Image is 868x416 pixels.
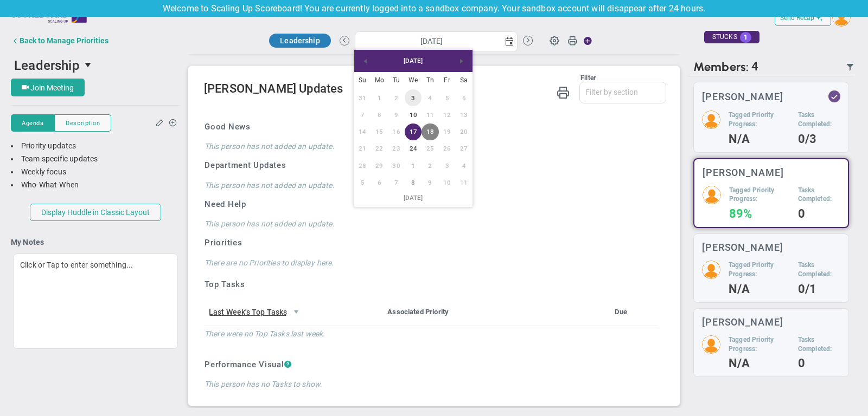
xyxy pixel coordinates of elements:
input: Filter by section [580,82,666,102]
div: Back to Manage Priorities [20,36,108,45]
div: Who-What-When [11,180,180,190]
button: Description [54,114,111,132]
h4: My Notes [11,237,180,247]
button: Display Huddle in Classic Layout [30,204,161,221]
span: Print Huddle [567,35,577,50]
span: Leadership [280,36,320,45]
span: Members: [693,60,749,74]
h4: This person has not added an update. [205,180,658,190]
span: Leadership [14,58,80,73]
h5: Tasks Completed: [798,261,840,279]
th: Thursday [422,72,438,90]
h4: N/A [729,359,790,368]
h4: There were no Top Tasks last week. [205,326,658,339]
h3: [PERSON_NAME] [702,242,783,252]
a: 8 [405,174,422,191]
h2: [PERSON_NAME] Updates [204,82,666,97]
span: Print Huddle Member Updates [557,85,570,99]
h4: There are no Priorities to display here. [205,258,658,268]
div: Team specific updates [11,154,180,164]
h5: Tagged Priority Progress: [729,335,790,354]
button: Agenda [11,114,54,132]
img: 209841.Person.photo [702,261,720,279]
img: 193898.Person.photo [702,110,720,129]
h3: [PERSON_NAME] [702,317,783,327]
span: Associated Priority [387,308,449,316]
th: Sunday [354,72,371,90]
span: select [80,56,98,74]
img: 209840.Person.photo [703,186,721,204]
h3: [PERSON_NAME] [702,92,783,102]
a: Previous [356,52,374,69]
a: 10 [405,106,422,123]
h4: N/A [729,284,790,294]
h5: Tasks Completed: [798,186,840,204]
h3: Good News [205,121,658,133]
div: Filter [204,74,596,82]
span: Filter Updated Members [846,63,854,71]
span: Send Recap [780,14,814,22]
a: [DATE] [371,52,456,69]
div: STUCKS [704,31,759,43]
a: Next [453,52,470,69]
h4: 0 [798,209,840,219]
h4: N/A [729,134,790,144]
h4: This person has not added an update. [205,141,658,151]
h5: Tagged Priority Progress: [729,110,790,129]
span: Join Meeting [30,83,74,92]
span: 1 [740,32,751,43]
div: Priority updates [11,141,180,151]
button: Back to Manage Priorities [11,30,108,51]
span: 4 [751,60,758,74]
td: Current focused date is Wednesday, September 17, 2025 [405,123,422,140]
img: 193898.Person.photo [832,8,851,27]
h3: Performance Visual [205,359,658,370]
span: Description [66,119,100,128]
img: 209843.Person.photo [702,335,720,354]
th: Monday [371,72,388,90]
div: Click or Tap to enter something... [13,253,178,349]
a: 17 [405,123,422,140]
h5: Tasks Completed: [798,110,840,129]
button: Join Meeting [11,79,85,96]
span: select [287,303,305,321]
a: 3 [405,89,422,106]
span: Due [615,308,627,316]
h4: 0/3 [798,134,840,144]
h3: Department Updates [205,160,658,171]
h3: [PERSON_NAME] [703,167,784,178]
h4: 89% [729,209,790,219]
a: 1 [405,157,422,174]
span: Last Week's Top Tasks [209,306,287,317]
th: Wednesday [405,72,422,90]
h4: This person has not added an update. [205,219,658,229]
h5: Tagged Priority Progress: [729,261,790,279]
th: Saturday [456,72,473,90]
button: Send Recap [775,9,831,26]
span: Action Button [578,34,592,48]
h4: 0/1 [798,284,840,294]
th: Friday [439,72,456,90]
h3: Priorities [205,237,658,249]
span: Agenda [22,119,43,128]
h3: Top Tasks [205,279,658,290]
span: Huddle Settings [544,30,565,50]
span: select [502,32,517,51]
h4: This person has no Tasks to show. [205,379,658,389]
div: Updated Status [831,93,838,100]
a: 24 [405,140,422,157]
div: Weekly focus [11,167,180,177]
h5: Tagged Priority Progress: [729,186,790,204]
h5: Tasks Completed: [798,335,840,354]
h3: Need Help [205,199,658,210]
h4: 0 [798,359,840,368]
th: Tuesday [388,72,405,90]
